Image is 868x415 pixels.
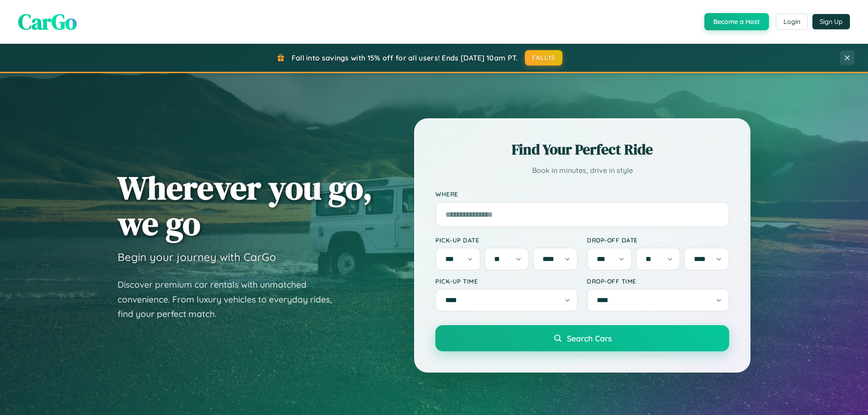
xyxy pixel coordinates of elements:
label: Drop-off Date [587,236,729,244]
span: CarGo [18,7,77,37]
button: FALL15 [525,50,563,65]
label: Drop-off Time [587,277,729,285]
span: Fall into savings with 15% off for all users! Ends [DATE] 10am PT. [292,53,518,62]
label: Pick-up Date [435,236,578,244]
label: Pick-up Time [435,277,578,285]
p: Discover premium car rentals with unmatched convenience. From luxury vehicles to everyday rides, ... [118,277,344,322]
h3: Begin your journey with CarGo [118,250,276,264]
h2: Find Your Perfect Ride [435,140,729,159]
p: Book in minutes, drive in style [435,164,729,177]
h1: Wherever you go, we go [118,170,373,241]
button: Search Cars [435,325,729,351]
label: Where [435,191,729,198]
button: Become a Host [704,13,769,30]
button: Sign Up [812,14,850,29]
span: Search Cars [567,333,612,343]
button: Login [776,14,808,30]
